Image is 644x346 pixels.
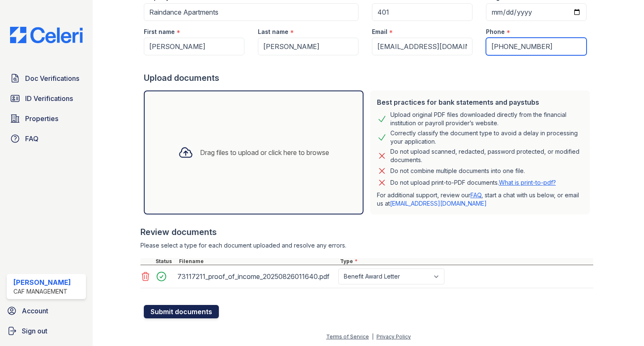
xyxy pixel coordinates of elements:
[177,270,335,283] div: 73117211_proof_of_income_20250826011640.pdf
[3,302,89,319] a: Account
[25,114,58,124] span: Properties
[7,70,86,87] a: Doc Verifications
[154,258,177,265] div: Status
[7,130,86,147] a: FAQ
[7,110,86,127] a: Properties
[258,28,288,36] label: Last name
[3,27,89,43] img: CE_Logo_Blue-a8612792a0a2168367f1c8372b55b34899dd931a85d93a1a3d3e32e68fde9ad4.png
[338,258,593,265] div: Type
[377,333,411,340] a: Privacy Policy
[377,191,583,208] p: For additional support, review our , start a chat with us below, or email us at
[486,28,505,36] label: Phone
[140,241,593,250] div: Please select a type for each document uploaded and resolve any errors.
[13,287,71,296] div: CAF Management
[372,333,374,340] div: |
[144,72,593,84] div: Upload documents
[390,200,487,207] a: [EMAIL_ADDRESS][DOMAIN_NAME]
[372,28,387,36] label: Email
[390,129,583,146] div: Correctly classify the document type to avoid a delay in processing your application.
[22,326,47,336] span: Sign out
[390,178,556,187] p: Do not upload print-to-PDF documents.
[140,226,593,238] div: Review documents
[3,323,89,339] a: Sign out
[470,191,481,199] a: FAQ
[390,111,583,127] div: Upload original PDF files downloaded directly from the financial institution or payroll provider’...
[326,333,369,340] a: Terms of Service
[144,305,219,318] button: Submit documents
[13,277,71,287] div: [PERSON_NAME]
[499,179,556,186] a: What is print-to-pdf?
[144,28,175,36] label: First name
[25,134,39,144] span: FAQ
[200,147,329,158] div: Drag files to upload or click here to browse
[377,97,583,107] div: Best practices for bank statements and paystubs
[390,166,525,176] div: Do not combine multiple documents into one file.
[22,306,48,316] span: Account
[390,147,583,164] div: Do not upload scanned, redacted, password protected, or modified documents.
[7,90,86,107] a: ID Verifications
[177,258,338,265] div: Filename
[25,93,73,103] span: ID Verifications
[25,73,79,83] span: Doc Verifications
